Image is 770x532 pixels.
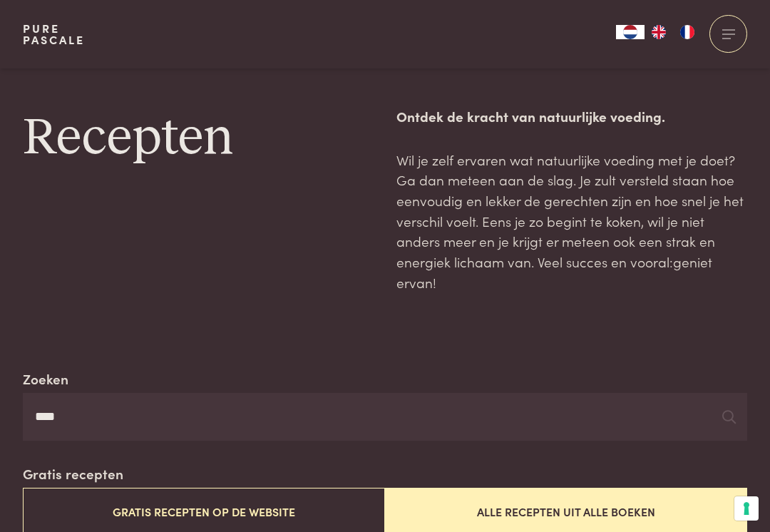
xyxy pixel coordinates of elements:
[645,25,673,39] a: EN
[673,25,702,39] a: FR
[23,369,68,389] label: Zoeken
[23,106,374,170] h1: Recepten
[23,464,123,484] label: Gratis recepten
[23,23,85,46] a: PurePascale
[616,25,702,39] aside: Language selected: Nederlands
[616,25,645,39] a: NL
[616,25,645,39] div: Language
[645,25,702,39] ul: Language list
[734,496,759,521] button: Uw voorkeuren voor toestemming voor trackingtechnologieën
[396,106,665,126] strong: Ontdek de kracht van natuurlijke voeding.
[396,150,747,293] p: Wil je zelf ervaren wat natuurlijke voeding met je doet? Ga dan meteen aan de slag. Je zult verst...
